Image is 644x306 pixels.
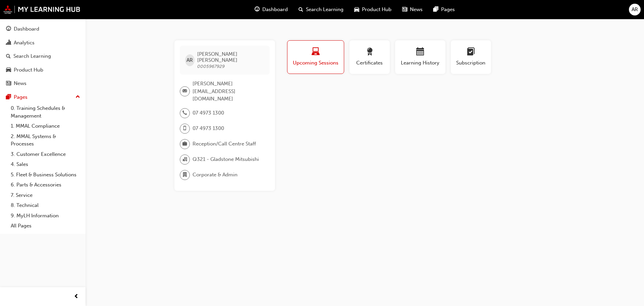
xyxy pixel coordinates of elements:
[8,159,83,170] a: 4. Sales
[14,25,39,33] div: Dashboard
[8,190,83,201] a: 7. Service
[3,50,83,62] a: Search Learning
[193,171,237,179] span: Corporate & Admin
[6,67,11,73] span: car-icon
[349,3,397,16] a: car-iconProduct Hub
[6,94,11,100] span: pages-icon
[355,59,385,67] span: Certificates
[74,293,79,301] span: prev-icon
[3,37,83,49] a: Analytics
[8,200,83,211] a: 8. Technical
[366,48,374,57] span: award-icon
[312,48,320,57] span: laptop-icon
[632,6,638,13] span: AR
[3,77,83,90] a: News
[249,3,293,16] a: guage-iconDashboard
[8,121,83,131] a: 1. MMAL Compliance
[14,93,28,101] div: Pages
[14,80,26,87] div: News
[3,91,83,103] button: Pages
[14,39,35,47] div: Analytics
[3,5,80,14] img: mmal
[182,87,187,96] span: email-icon
[6,81,11,87] span: news-icon
[8,211,83,221] a: 9. MyLH Information
[193,156,259,163] span: Q321 - Gladstone Mitsubishi
[8,180,83,190] a: 6. Parts & Accessories
[6,26,11,32] span: guage-icon
[8,170,83,180] a: 5. Fleet & Business Solutions
[14,66,43,74] div: Product Hub
[6,40,11,46] span: chart-icon
[262,6,288,13] span: Dashboard
[8,103,83,121] a: 0. Training Schedules & Management
[299,5,303,14] span: search-icon
[8,221,83,231] a: All Pages
[182,155,187,164] span: organisation-icon
[3,64,83,76] a: Product Hub
[193,140,256,148] span: Reception/Call Centre Staff
[182,109,187,118] span: phone-icon
[395,40,445,74] button: Learning History
[433,5,438,14] span: pages-icon
[400,59,440,67] span: Learning History
[287,40,344,74] button: Upcoming Sessions
[397,3,428,16] a: news-iconNews
[13,52,51,60] div: Search Learning
[193,125,224,132] span: 07 4973 1300
[410,6,423,13] span: News
[402,5,407,14] span: news-icon
[197,63,225,69] span: 0005967929
[3,21,83,91] button: DashboardAnalyticsSearch LearningProduct HubNews
[456,59,486,67] span: Subscription
[467,48,475,57] span: learningplan-icon
[186,56,193,64] span: AR
[193,109,224,117] span: 07 4973 1300
[354,5,359,14] span: car-icon
[362,6,391,13] span: Product Hub
[629,4,641,15] button: AR
[75,93,80,101] span: up-icon
[292,59,339,67] span: Upcoming Sessions
[8,149,83,160] a: 3. Customer Excellence
[3,23,83,35] a: Dashboard
[182,124,187,133] span: mobile-icon
[441,6,455,13] span: Pages
[193,80,264,103] span: [PERSON_NAME][EMAIL_ADDRESS][DOMAIN_NAME]
[255,5,260,14] span: guage-icon
[306,6,343,13] span: Search Learning
[293,3,349,16] a: search-iconSearch Learning
[451,40,491,74] button: Subscription
[428,3,460,16] a: pages-iconPages
[197,51,264,63] span: [PERSON_NAME] [PERSON_NAME]
[416,48,424,57] span: calendar-icon
[8,131,83,149] a: 2. MMAL Systems & Processes
[182,140,187,148] span: briefcase-icon
[182,171,187,179] span: department-icon
[6,53,11,59] span: search-icon
[350,40,390,74] button: Certificates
